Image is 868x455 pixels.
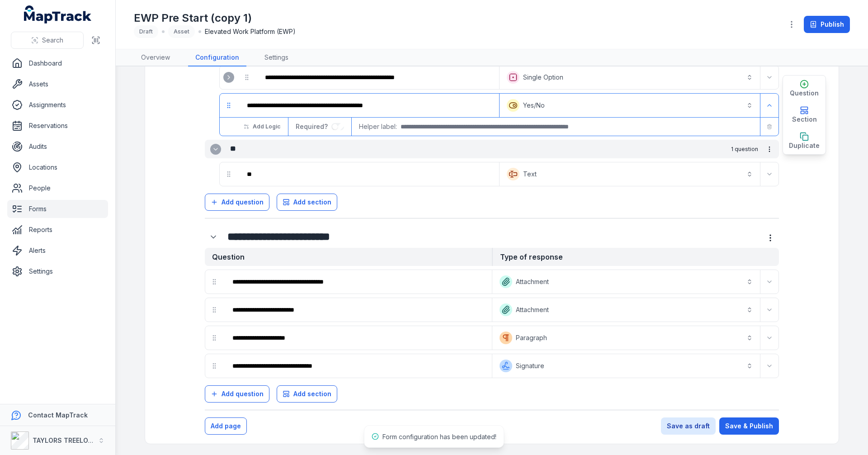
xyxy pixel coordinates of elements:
[494,272,758,292] button: Attachment
[494,300,758,320] button: Attachment
[210,144,221,155] button: Expand
[253,123,280,130] span: Add Logic
[359,122,397,131] span: Helper label:
[783,102,826,128] button: Section
[293,389,331,398] span: Add section
[762,331,777,345] button: Expand
[225,272,490,292] div: :r5ib:-form-item-label
[205,228,222,246] button: Expand
[240,164,497,184] div: :r5ht:-form-item-label
[501,67,758,87] button: Single Option
[792,115,817,124] span: Section
[33,436,108,444] strong: TAYLORS TREELOPPING
[205,228,224,246] div: :r5i3:-form-item-label
[220,96,238,114] div: drag
[225,171,232,178] svg: drag
[731,146,758,153] span: 1 question
[225,300,490,320] div: :r5ih:-form-item-label
[168,25,195,38] div: Asset
[24,5,92,24] a: MapTrack
[382,433,496,441] span: Form configuration has been updated!
[762,98,777,113] button: Expand
[7,200,108,218] a: Forms
[762,229,779,246] button: more-detail
[220,165,238,183] div: drag
[790,89,819,98] span: Question
[258,67,497,87] div: :r5h3:-form-item-label
[501,95,758,115] button: Yes/No
[762,70,777,85] button: Expand
[296,123,331,130] span: Required?
[220,68,238,86] div: :r5h2:-form-item-label
[331,123,344,130] input: :r5ja:-form-item-label
[7,75,108,93] a: Assets
[225,328,490,348] div: :r5in:-form-item-label
[7,158,108,176] a: Locations
[225,356,490,376] div: :r5it:-form-item-label
[205,194,269,211] button: Add question
[238,119,286,134] button: Add Logic
[223,72,234,83] button: Expand
[7,117,108,135] a: Reservations
[762,167,777,181] button: Expand
[661,417,716,435] button: Save as draft
[762,359,777,373] button: Expand
[494,356,758,376] button: Signature
[222,389,264,398] span: Add question
[222,198,264,207] span: Add question
[501,164,758,184] button: Text
[42,36,63,45] span: Search
[205,273,223,291] div: drag
[257,49,296,66] a: Settings
[783,76,826,102] button: Question
[277,194,337,211] button: Add section
[783,128,826,154] button: Duplicate
[762,142,777,157] button: more-detail
[205,417,247,435] button: Add page
[293,198,331,207] span: Add section
[277,385,337,403] button: Add section
[28,411,88,419] strong: Contact MapTrack
[211,334,218,341] svg: drag
[134,49,177,66] a: Overview
[205,27,296,36] span: Elevated Work Platform (EWP)
[211,306,218,313] svg: drag
[225,102,232,109] svg: drag
[7,54,108,72] a: Dashboard
[211,362,218,370] svg: drag
[7,137,108,156] a: Audits
[762,275,777,289] button: Expand
[492,248,779,266] strong: Type of response
[7,221,108,239] a: Reports
[205,357,223,375] div: drag
[188,49,246,66] a: Configuration
[7,242,108,260] a: Alerts
[205,385,269,403] button: Add question
[205,329,223,347] div: drag
[7,262,108,280] a: Settings
[238,68,256,86] div: drag
[7,96,108,114] a: Assignments
[789,141,820,150] span: Duplicate
[804,16,850,33] button: Publish
[11,32,84,49] button: Search
[719,417,779,435] button: Save & Publish
[762,303,777,317] button: Expand
[240,95,497,115] div: :r5j5:-form-item-label
[7,179,108,197] a: People
[134,11,296,25] h1: EWP Pre Start (copy 1)
[243,74,250,81] svg: drag
[494,328,758,348] button: Paragraph
[134,25,158,38] div: Draft
[205,248,492,266] strong: Question
[205,301,223,319] div: drag
[211,278,218,285] svg: drag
